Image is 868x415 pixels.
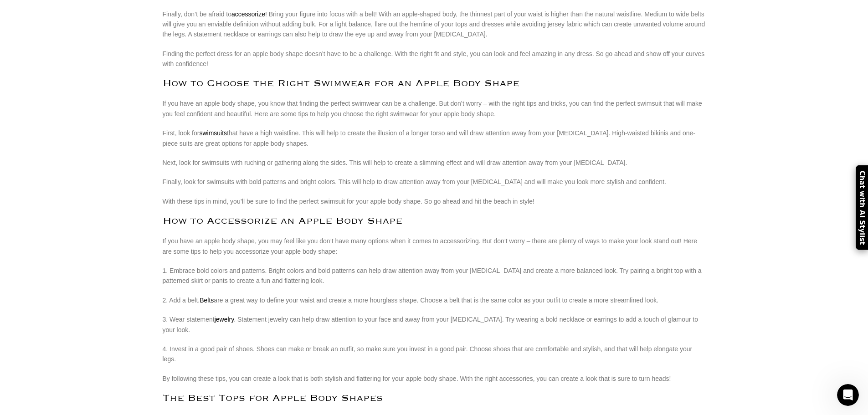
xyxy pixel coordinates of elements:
p: Next, look for swimsuits with ruching or gathering along the sides. This will help to create a sl... [163,158,706,168]
iframe: Intercom live chat [837,384,859,406]
p: With these tips in mind, you’ll be sure to find the perfect swimsuit for your apple body shape. S... [163,196,706,206]
h2: How to Choose the Right Swimwear for an Apple Body Shape [163,78,706,89]
p: By following these tips, you can create a look that is both stylish and flattering for your apple... [163,374,706,384]
p: First, look for that have a high waistline. This will help to create the illusion of a longer tor... [163,128,706,149]
a: jewelry [215,316,234,323]
p: Finding the perfect dress for an apple body shape doesn’t have to be a challenge. With the right ... [163,49,706,69]
p: Finally, don’t be afraid to ! Bring your figure into focus with a belt! With an apple-shaped body... [163,9,706,40]
h2: How to Accessorize an Apple Body Shape [163,215,706,227]
p: 4. Invest in a good pair of shoes. Shoes can make or break an outfit, so make sure you invest in ... [163,344,706,364]
a: swimsuits [199,129,227,137]
p: If you have an apple body shape, you know that finding the perfect swimwear can be a challenge. B... [163,98,706,119]
p: 3. Wear statement . Statement jewelry can help draw attention to your face and away from your [ME... [163,314,706,335]
h2: The Best Tops for Apple Body Shapes [163,393,706,404]
a: Belts [200,297,214,304]
p: 1. Embrace bold colors and patterns. Bright colors and bold patterns can help draw attention away... [163,266,706,286]
a: accessorize [231,10,265,18]
p: If you have an apple body shape, you may feel like you don’t have many options when it comes to a... [163,236,706,256]
p: Finally, look for swimsuits with bold patterns and bright colors. This will help to draw attentio... [163,177,706,187]
p: 2. Add a belt. are a great way to define your waist and create a more hourglass shape. Choose a b... [163,295,706,305]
